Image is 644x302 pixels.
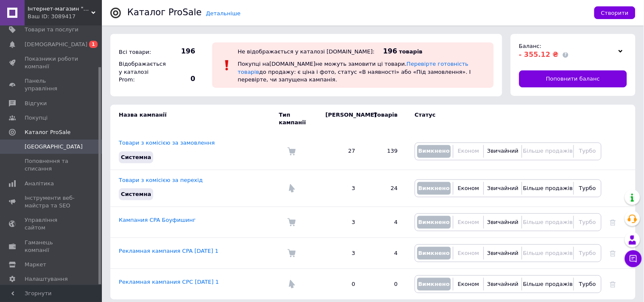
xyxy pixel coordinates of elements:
td: 4 [364,207,406,238]
button: Вимкнено [417,247,451,260]
button: Вимкнено [417,182,451,195]
span: Турбо [579,281,596,287]
span: [DEMOGRAPHIC_DATA] [25,41,87,48]
td: 0 [317,269,364,300]
span: Турбо [579,185,596,191]
img: Комісія за замовлення [287,249,296,257]
button: Чат з покупцем [625,250,642,267]
button: Економ [456,278,481,291]
span: Турбо [579,148,596,154]
span: Системна [121,191,151,197]
span: Звичайний [487,148,519,154]
span: Налаштування [25,275,68,283]
span: Покупці [25,114,48,122]
div: Відображається у каталозі Prom: [117,58,163,86]
span: Товари та послуги [25,26,79,34]
button: Економ [456,216,481,229]
img: Комісія за замовлення [287,218,296,226]
span: 196 [383,47,397,55]
button: Економ [456,182,481,195]
span: Вимкнено [418,148,450,154]
td: Статус [406,105,602,133]
span: [GEOGRAPHIC_DATA] [25,143,83,151]
span: Відгуки [25,100,47,107]
button: Більше продажів [524,145,571,158]
a: Детальніше [206,10,241,17]
img: Комісія за перехід [287,280,296,288]
button: Вимкнено [417,145,451,158]
button: Більше продажів [524,182,571,195]
span: Системна [121,154,151,160]
span: 0 [166,74,195,84]
td: 4 [364,238,406,269]
a: Видалити [610,250,616,256]
span: Більше продажів [523,148,573,154]
button: Більше продажів [524,216,571,229]
span: Економ [458,250,479,256]
span: Звичайний [487,250,519,256]
a: Перевірте готовність товарів [238,61,469,75]
a: Поповнити баланс [519,70,627,87]
button: Більше продажів [524,247,571,260]
a: Рекламная кампания CPA [DATE] 1 [119,248,219,254]
span: Покупці на [DOMAIN_NAME] не можуть замовити ці товари. до продажу: є ціна і фото, статус «В наявн... [238,61,471,82]
span: Показники роботи компанії [25,55,79,70]
span: Управління сайтом [25,216,79,232]
div: Всі товари: [117,46,163,58]
span: Економ [458,281,479,287]
span: Інструменти веб-майстра та SEO [25,194,79,210]
td: 3 [317,207,364,238]
span: Гаманець компанії [25,239,79,254]
button: Економ [456,247,481,260]
button: Звичайний [486,182,520,195]
span: 1 [89,41,98,48]
td: Тип кампанії [279,105,317,133]
div: Не відображається у каталозі [DOMAIN_NAME]: [238,48,375,55]
button: Вимкнено [417,278,451,291]
span: Звичайний [487,219,519,225]
span: Маркет [25,261,46,268]
td: Товарів [364,105,406,133]
span: Турбо [579,219,596,225]
span: Більше продажів [523,185,573,191]
span: Вимкнено [418,185,450,191]
button: Звичайний [486,278,520,291]
td: 0 [364,269,406,300]
button: Турбо [576,182,599,195]
div: Каталог ProSale [127,8,202,17]
span: Економ [458,219,479,225]
button: Звичайний [486,145,520,158]
img: Комісія за замовлення [287,147,296,156]
button: Економ [456,145,481,158]
button: Турбо [576,278,599,291]
span: Аналітика [25,180,54,187]
span: Інтернет-магазин "На Рибалку" [28,5,91,13]
button: Звичайний [486,247,520,260]
span: Вимкнено [418,219,450,225]
span: Економ [458,185,479,191]
span: Вимкнено [418,250,450,256]
span: 196 [166,47,195,56]
button: Турбо [576,145,599,158]
button: Вимкнено [417,216,451,229]
span: Створити [601,10,629,16]
span: Звичайний [487,281,519,287]
span: товарів [399,48,422,55]
td: 24 [364,170,406,207]
span: Турбо [579,250,596,256]
button: Турбо [576,247,599,260]
a: Видалити [610,219,616,225]
span: Панель управління [25,77,79,92]
a: Товари з комісією за перехід [119,177,203,183]
td: 27 [317,133,364,170]
span: - 355.12 ₴ [519,50,559,59]
div: Ваш ID: 3089417 [28,13,102,20]
td: 139 [364,133,406,170]
span: Звичайний [487,185,519,191]
td: 3 [317,238,364,269]
img: Комісія за перехід [287,184,296,193]
button: Більше продажів [524,278,571,291]
img: :exclamation: [221,59,233,72]
td: Назва кампанії [110,105,279,133]
span: Економ [458,148,479,154]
